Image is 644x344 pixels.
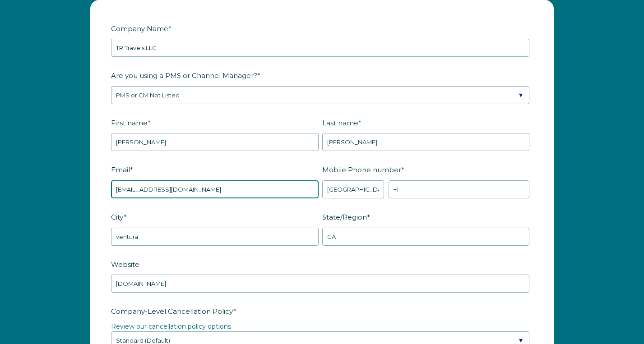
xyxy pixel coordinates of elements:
[322,210,367,224] span: State/Region
[111,304,233,318] span: Company-Level Cancellation Policy
[111,116,148,130] span: First name
[111,163,130,177] span: Email
[322,163,401,177] span: Mobile Phone number
[111,322,231,330] a: Review our cancellation policy options
[111,22,168,36] span: Company Name
[111,257,139,271] span: Website
[111,69,257,83] span: Are you using a PMS or Channel Manager?
[111,210,124,224] span: City
[322,116,358,130] span: Last name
